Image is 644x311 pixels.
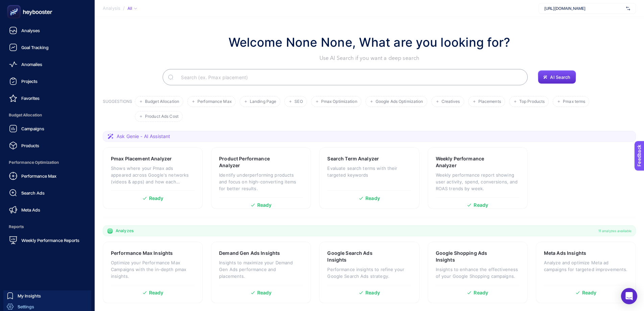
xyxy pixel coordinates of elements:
[294,99,303,104] span: SEO
[250,99,276,104] span: Landing Page
[229,33,510,51] h1: Welcome None None, What are you looking for?
[5,139,89,152] a: Products
[5,58,89,71] a: Anomalies
[18,304,34,309] span: Settings
[365,290,380,295] span: Ready
[127,6,137,11] div: All
[103,147,203,209] a: Pmax Placement AnalyzerShows where your Pmax ads appeared across Google's networks (videos & apps...
[145,99,179,104] span: Budget Allocation
[365,196,380,201] span: Ready
[145,114,178,119] span: Product Ads Cost
[544,250,586,257] h3: Meta Ads Insights
[5,156,89,169] span: Performance Optimization
[436,266,520,280] p: Insights to enhance the effectiveness of your Google Shopping campaigns.
[5,169,89,183] a: Performance Max
[18,293,41,298] span: My Insights
[319,242,419,303] a: Google Search Ads InsightsPerformance insights to refine your Google Search Ads strategy.Ready
[197,99,232,104] span: Performance Max
[257,290,272,295] span: Ready
[319,147,419,209] a: Search Term AnalyzerEvaluate search terms with their targeted keywordsReady
[436,250,499,263] h3: Google Shopping Ads Insights
[21,62,42,67] span: Anomalies
[442,99,460,104] span: Creatives
[5,203,89,217] a: Meta Ads
[3,290,91,301] a: My Insights
[211,147,311,209] a: Product Performance AnalyzerIdentify underperforming products and focus on high-converting items ...
[544,259,628,273] p: Analyze and optimize Meta ad campaigns for targeted improvements.
[149,290,164,295] span: Ready
[563,99,585,104] span: Pmax terms
[478,99,501,104] span: Placements
[538,70,576,84] button: AI Search
[428,242,528,303] a: Google Shopping Ads InsightsInsights to enhance the effectiveness of your Google Shopping campaig...
[103,242,203,303] a: Performance Max InsightsOptimize your Performance Max Campaigns with the in-depth pmax insights.R...
[211,242,311,303] a: Demand Gen Ads InsightsInsights to maximize your Demand Gen Ads performance and placements.Ready
[175,68,522,87] input: Search
[111,165,195,185] p: Shows where your Pmax ads appeared across Google's networks (videos & apps) and how each placemen...
[5,220,89,234] span: Reports
[5,91,89,105] a: Favorites
[327,266,411,280] p: Performance insights to refine your Google Search Ads strategy.
[116,228,134,234] span: Analyzes
[5,234,89,247] a: Weekly Performance Reports
[327,250,390,263] h3: Google Search Ads Insights
[21,79,38,84] span: Projects
[5,24,89,37] a: Analyses
[626,5,630,12] img: svg%3e
[21,190,45,196] span: Search Ads
[21,45,49,50] span: Goal Tracking
[21,173,56,179] span: Performance Max
[5,108,89,122] span: Budget Allocation
[536,242,636,303] a: Meta Ads InsightsAnalyze and optimize Meta ad campaigns for targeted improvements.Ready
[111,259,195,280] p: Optimize your Performance Max Campaigns with the in-depth pmax insights.
[123,5,125,11] span: /
[5,186,89,200] a: Search Ads
[5,122,89,135] a: Campaigns
[5,74,89,88] a: Projects
[219,259,303,280] p: Insights to maximize your Demand Gen Ads performance and placements.
[21,143,39,148] span: Products
[327,165,411,178] p: Evaluate search terms with their targeted keywords
[219,155,282,169] h3: Product Performance Analyzer
[111,155,172,162] h3: Pmax Placement Analyzer
[436,155,499,169] h3: Weekly Performance Analyzer
[376,99,423,104] span: Google Ads Optimization
[111,250,173,257] h3: Performance Max Insights
[219,250,280,257] h3: Demand Gen Ads Insights
[519,99,545,104] span: Top Products
[4,2,26,7] span: Feedback
[327,155,379,162] h3: Search Term Analyzer
[149,196,164,201] span: Ready
[103,99,132,122] h3: SUGGESTIONS
[621,288,637,304] div: Open Intercom Messenger
[428,147,528,209] a: Weekly Performance AnalyzerWeekly performance report showing user activity, spend, conversions, a...
[474,290,488,295] span: Ready
[21,95,40,101] span: Favorites
[474,203,488,207] span: Ready
[321,99,357,104] span: Pmax Optimization
[257,203,272,207] span: Ready
[550,74,570,80] span: AI Search
[103,6,120,11] span: Analysis
[582,290,597,295] span: Ready
[21,28,40,33] span: Analyses
[21,238,79,243] span: Weekly Performance Reports
[598,228,631,234] span: 11 analyzes available
[21,207,40,213] span: Meta Ads
[21,126,44,131] span: Campaigns
[219,172,303,192] p: Identify underperforming products and focus on high-converting items for better results.
[436,172,520,192] p: Weekly performance report showing user activity, spend, conversions, and ROAS trends by week.
[5,41,89,54] a: Goal Tracking
[229,54,510,62] p: Use AI Search if you want a deep search
[544,6,623,11] span: [URL][DOMAIN_NAME]
[117,133,170,140] span: Ask Genie - AI Assistant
